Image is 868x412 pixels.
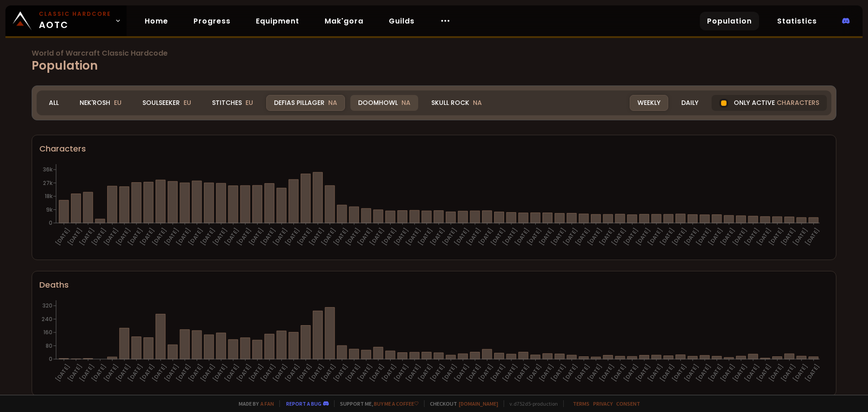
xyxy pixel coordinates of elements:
[114,227,132,247] text: [DATE]
[223,363,241,383] text: [DATE]
[138,227,156,247] text: [DATE]
[320,363,338,383] text: [DATE]
[489,363,507,383] text: [DATE]
[380,363,398,383] text: [DATE]
[538,363,555,383] text: [DATE]
[777,98,819,108] span: characters
[477,227,495,247] text: [DATE]
[344,363,362,383] text: [DATE]
[501,227,519,247] text: [DATE]
[525,363,543,383] text: [DATE]
[151,227,168,247] text: [DATE]
[356,363,374,383] text: [DATE]
[573,400,590,407] a: Terms
[308,363,325,383] text: [DATE]
[211,227,229,247] text: [DATE]
[344,227,362,247] text: [DATE]
[374,400,419,407] a: Buy me a coffee
[199,227,217,247] text: [DATE]
[320,227,338,247] text: [DATE]
[429,227,446,247] text: [DATE]
[731,363,749,383] text: [DATE]
[368,363,386,383] text: [DATE]
[792,227,809,247] text: [DATE]
[707,363,724,383] text: [DATE]
[41,95,66,111] div: All
[49,355,52,363] tspan: 0
[380,227,398,247] text: [DATE]
[779,363,797,383] text: [DATE]
[424,95,490,111] div: Skull Rock
[259,227,277,247] text: [DATE]
[683,363,700,383] text: [DATE]
[392,363,410,383] text: [DATE]
[392,227,410,247] text: [DATE]
[356,227,374,247] text: [DATE]
[233,400,274,407] span: Made by
[719,227,736,247] text: [DATE]
[283,227,301,247] text: [DATE]
[235,363,253,383] text: [DATE]
[78,363,96,383] text: [DATE]
[223,227,241,247] text: [DATE]
[334,400,419,407] span: Support me,
[151,363,168,383] text: [DATE]
[695,227,712,247] text: [DATE]
[779,227,797,247] text: [DATE]
[39,10,111,18] small: Classic Hardcore
[574,363,591,383] text: [DATE]
[204,95,261,111] div: Stitches
[39,279,829,291] div: Deaths
[670,227,688,247] text: [DATE]
[755,363,773,383] text: [DATE]
[719,363,736,383] text: [DATE]
[187,363,204,383] text: [DATE]
[646,227,664,247] text: [DATE]
[54,363,71,383] text: [DATE]
[634,363,652,383] text: [DATE]
[296,363,313,383] text: [DATE]
[401,98,410,107] span: NA
[42,315,52,323] tspan: 240
[674,95,706,111] div: Daily
[646,363,664,383] text: [DATE]
[441,363,458,383] text: [DATE]
[259,363,277,383] text: [DATE]
[405,227,422,247] text: [DATE]
[90,363,108,383] text: [DATE]
[43,328,52,336] tspan: 160
[332,227,349,247] text: [DATE]
[610,363,627,383] text: [DATE]
[211,363,229,383] text: [DATE]
[43,179,53,187] tspan: 27k
[700,12,759,30] a: Population
[163,363,180,383] text: [DATE]
[43,166,53,173] tspan: 36k
[283,363,301,383] text: [DATE]
[755,227,773,247] text: [DATE]
[308,227,325,247] text: [DATE]
[102,227,120,247] text: [DATE]
[350,95,418,111] div: Doomhowl
[163,227,180,247] text: [DATE]
[743,363,761,383] text: [DATE]
[247,227,265,247] text: [DATE]
[550,363,567,383] text: [DATE]
[332,363,349,383] text: [DATE]
[459,400,498,407] a: [DOMAIN_NAME]
[792,363,809,383] text: [DATE]
[286,400,321,407] a: Report a bug
[90,227,108,247] text: [DATE]
[272,227,289,247] text: [DATE]
[593,400,613,407] a: Privacy
[424,400,498,407] span: Checkout
[634,227,652,247] text: [DATE]
[473,98,482,107] span: NA
[622,363,640,383] text: [DATE]
[114,98,122,107] span: EU
[114,363,132,383] text: [DATE]
[501,363,519,383] text: [DATE]
[199,363,217,383] text: [DATE]
[260,400,274,407] a: a fan
[417,227,434,247] text: [DATE]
